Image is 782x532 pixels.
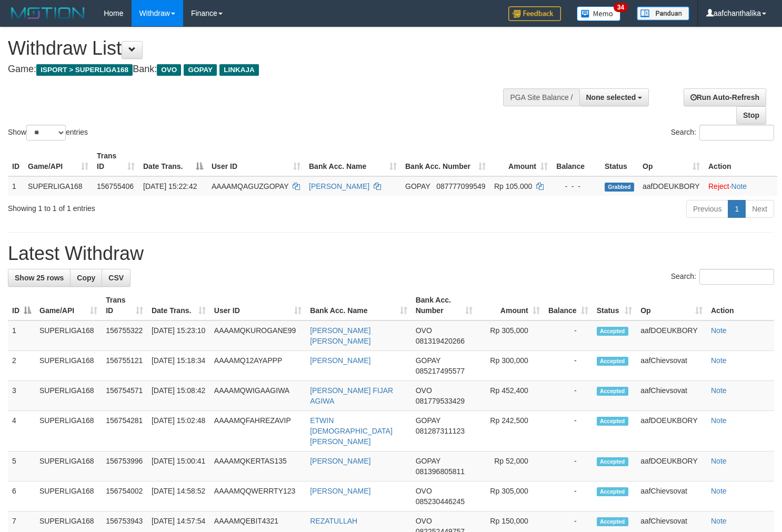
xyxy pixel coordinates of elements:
[102,351,147,381] td: 156755121
[157,64,181,76] span: OVO
[552,146,600,176] th: Balance
[477,351,544,381] td: Rp 300,000
[416,416,440,425] span: GOPAY
[35,381,102,411] td: SUPERLIGA168
[477,481,544,511] td: Rp 305,000
[731,182,747,190] a: Note
[8,5,88,21] img: MOTION_logo.png
[597,517,628,526] span: Accepted
[35,320,102,351] td: SUPERLIGA168
[147,320,210,351] td: [DATE] 15:23:10
[416,356,440,365] span: GOPAY
[490,146,552,176] th: Amount: activate to sort column ascending
[8,411,35,451] td: 4
[638,176,704,196] td: aafDOEUKBORY
[147,381,210,411] td: [DATE] 15:08:42
[636,451,707,481] td: aafDOEUKBORY
[638,146,704,176] th: Op: activate to sort column ascending
[544,451,593,481] td: -
[544,351,593,381] td: -
[636,381,707,411] td: aafChievsovat
[8,125,88,140] label: Show entries
[36,64,133,76] span: ISPORT > SUPERLIGA168
[597,417,628,426] span: Accepted
[310,326,370,345] a: [PERSON_NAME] [PERSON_NAME]
[35,351,102,381] td: SUPERLIGA168
[310,386,393,405] a: [PERSON_NAME] FIJAR AGIWA
[219,64,259,76] span: LINKAJA
[704,146,777,176] th: Action
[745,200,774,218] a: Next
[711,517,727,525] a: Note
[686,200,728,218] a: Previous
[102,269,131,287] a: CSV
[711,416,727,425] a: Note
[597,387,628,396] span: Accepted
[597,327,628,336] span: Accepted
[597,457,628,466] span: Accepted
[147,411,210,451] td: [DATE] 15:02:48
[600,146,638,176] th: Status
[8,290,35,320] th: ID: activate to sort column descending
[671,269,774,285] label: Search:
[8,243,774,264] h1: Latest Withdraw
[24,176,93,196] td: SUPERLIGA168
[310,487,370,495] a: [PERSON_NAME]
[436,182,485,190] span: Copy 087777099549 to clipboard
[711,386,727,395] a: Note
[577,6,621,21] img: Button%20Memo.svg
[401,146,490,176] th: Bank Acc. Number: activate to sort column ascending
[544,320,593,351] td: -
[544,481,593,511] td: -
[147,481,210,511] td: [DATE] 14:58:52
[310,416,393,446] a: ETWIN [DEMOGRAPHIC_DATA][PERSON_NAME]
[597,487,628,496] span: Accepted
[8,146,24,176] th: ID
[210,481,306,511] td: AAAAMQQWERRTY123
[636,481,707,511] td: aafChievsovat
[477,290,544,320] th: Amount: activate to sort column ascending
[15,274,64,282] span: Show 25 rows
[593,290,636,320] th: Status: activate to sort column ascending
[412,290,477,320] th: Bank Acc. Number: activate to sort column ascending
[212,182,288,190] span: AAAAMQAGUZGOPAY
[636,351,707,381] td: aafChievsovat
[147,290,210,320] th: Date Trans.: activate to sort column ascending
[699,125,774,140] input: Search:
[405,182,430,190] span: GOPAY
[24,146,93,176] th: Game/API: activate to sort column ascending
[310,457,370,465] a: [PERSON_NAME]
[736,106,766,124] a: Stop
[704,176,777,196] td: ·
[143,182,197,190] span: [DATE] 15:22:42
[306,290,411,320] th: Bank Acc. Name: activate to sort column ascending
[636,290,707,320] th: Op: activate to sort column ascending
[503,88,579,106] div: PGA Site Balance /
[310,356,370,365] a: [PERSON_NAME]
[310,517,357,525] a: REZATULLAH
[544,290,593,320] th: Balance: activate to sort column ascending
[636,411,707,451] td: aafDOEUKBORY
[544,381,593,411] td: -
[147,351,210,381] td: [DATE] 15:18:34
[711,356,727,365] a: Note
[416,467,465,476] span: Copy 081396805811 to clipboard
[711,457,727,465] a: Note
[102,381,147,411] td: 156754571
[147,451,210,481] td: [DATE] 15:00:41
[8,451,35,481] td: 5
[210,320,306,351] td: AAAAMQKUROGANE99
[102,320,147,351] td: 156755322
[477,411,544,451] td: Rp 242,500
[416,497,465,506] span: Copy 085230446245 to clipboard
[699,269,774,285] input: Search:
[97,182,134,190] span: 156755406
[579,88,649,106] button: None selected
[70,269,102,287] a: Copy
[35,451,102,481] td: SUPERLIGA168
[544,411,593,451] td: -
[477,451,544,481] td: Rp 52,000
[416,427,465,435] span: Copy 081287311123 to clipboard
[210,381,306,411] td: AAAAMQWIGAAGIWA
[8,269,71,287] a: Show 25 rows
